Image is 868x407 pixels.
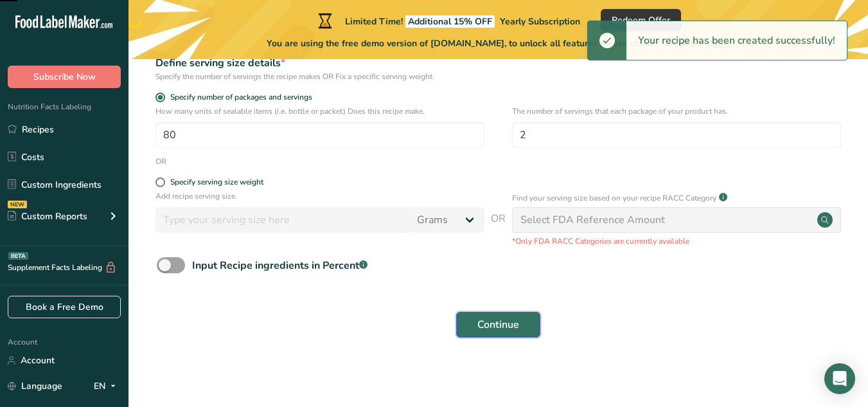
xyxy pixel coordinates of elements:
span: Specify number of packages and servings [165,93,312,102]
span: Additional 15% OFF [405,15,495,28]
button: Redeem Offer [601,9,681,32]
div: Open Intercom Messenger [824,363,855,394]
span: Redeem Offer [612,14,670,27]
a: Book a Free Demo [8,296,121,318]
p: The number of servings that each package of your product has. [512,105,841,117]
div: Select FDA Reference Amount [520,212,665,228]
div: OR [155,156,166,167]
div: Specify serving size weight [170,177,263,187]
p: Find your serving size based on your recipe RACC Category [512,192,716,204]
span: Yearly Subscription [500,15,580,28]
p: How many units of sealable items (i.e. bottle or packet) Does this recipe make. [155,105,484,117]
div: EN [94,379,121,394]
button: Continue [456,312,540,338]
span: OR [491,211,506,247]
a: Language [8,375,62,397]
p: Add recipe serving size. [155,190,484,202]
span: Continue [477,317,519,332]
div: Your recipe has been created successfully! [626,21,847,60]
p: *Only FDA RACC Categories are currently available [512,235,841,247]
div: Limited Time! [315,13,580,28]
div: Specify the number of servings the recipe makes OR Fix a specific serving weight [155,71,484,82]
div: Input Recipe ingredients in Percent [192,258,368,273]
div: Define serving size details [155,55,484,71]
button: Subscribe Now [8,66,121,88]
span: Subscribe Now [33,70,96,84]
div: NEW [8,201,27,208]
div: Custom Reports [8,210,87,223]
input: Type your serving size here [155,207,409,233]
span: You are using the free demo version of [DOMAIN_NAME], to unlock all features please choose one of... [267,37,730,50]
div: BETA [8,252,28,260]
